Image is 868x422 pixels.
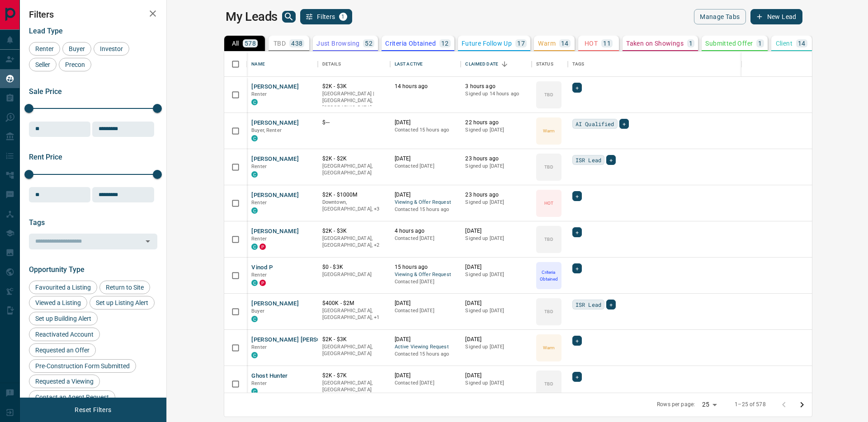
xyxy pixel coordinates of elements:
p: 14 [561,40,569,47]
span: Lead Type [29,27,63,35]
span: Renter [32,45,57,52]
div: condos.ca [251,207,258,214]
span: Buyer, Renter [251,127,282,133]
div: condos.ca [251,316,258,322]
p: $2K - $2K [322,155,386,163]
p: [DATE] [395,372,457,380]
div: + [572,191,582,201]
p: 3 hours ago [465,83,527,90]
span: Sale Price [29,87,62,96]
span: Tags [29,218,45,227]
p: $400K - $2M [322,300,386,307]
p: TBD [544,380,553,387]
p: [GEOGRAPHIC_DATA], [GEOGRAPHIC_DATA] [322,163,386,177]
p: $2K - $7K [322,372,386,380]
p: [DATE] [395,155,457,163]
div: Requested a Viewing [29,375,100,388]
span: Active Viewing Request [395,343,457,351]
div: condos.ca [251,171,258,178]
button: Vinod P [251,263,273,272]
p: [DATE] [395,336,457,343]
p: HOT [585,40,598,47]
p: Signed up 14 hours ago [465,90,527,98]
p: [DATE] [465,372,527,380]
span: Renter [251,200,267,206]
div: Last Active [390,52,461,77]
button: [PERSON_NAME] [251,300,299,308]
p: Signed up [DATE] [465,163,527,170]
span: Set up Building Alert [32,315,94,322]
p: All [232,40,239,47]
div: condos.ca [251,99,258,105]
p: Contacted 15 hours ago [395,351,457,358]
p: 578 [245,40,256,47]
button: [PERSON_NAME] [251,155,299,164]
p: Client [776,40,793,47]
div: Precon [59,58,91,71]
p: Criteria Obtained [537,269,561,282]
p: Etobicoke, East York, Toronto [322,199,386,213]
p: [DATE] [395,191,457,199]
p: Future Follow Up [462,40,512,47]
p: 14 hours ago [395,83,457,90]
div: Set up Listing Alert [90,296,155,309]
button: Ghost Hunter [251,372,288,380]
p: 14 [798,40,806,47]
p: Signed up [DATE] [465,343,527,351]
p: Contacted [DATE] [395,380,457,387]
div: property.ca [259,280,266,286]
p: Toronto [322,307,386,321]
div: Details [318,52,390,77]
span: Set up Listing Alert [93,299,151,306]
div: Renter [29,42,60,56]
div: Name [247,52,318,77]
p: Warm [538,40,556,47]
div: Buyer [62,42,91,56]
div: Tags [572,52,585,77]
div: + [572,263,582,273]
div: + [606,300,616,309]
div: Seller [29,58,57,71]
p: [DATE] [465,263,527,271]
div: + [572,227,582,237]
h2: Filters [29,9,157,20]
p: [DATE] [465,336,527,343]
span: + [609,155,613,164]
p: HOT [544,200,553,206]
span: Precon [62,61,88,68]
p: Signed up [DATE] [465,271,527,278]
div: Claimed Date [465,52,498,77]
span: Renter [251,272,267,278]
div: + [619,119,629,129]
div: Pre-Construction Form Submitted [29,359,136,373]
span: Viewing & Offer Request [395,199,457,206]
button: [PERSON_NAME] [PERSON_NAME] [251,336,348,344]
span: + [576,83,579,92]
div: 25 [698,398,720,411]
span: + [609,300,613,309]
p: Submitted Offer [705,40,753,47]
div: Return to Site [99,281,150,294]
p: $2K - $3K [322,336,386,343]
div: Claimed Date [461,52,532,77]
div: Name [251,52,265,77]
span: AI Qualified [576,119,614,128]
p: Contacted [DATE] [395,278,457,286]
span: Viewing & Offer Request [395,271,457,279]
span: Favourited a Listing [32,284,94,291]
p: Contacted 15 hours ago [395,127,457,134]
span: Seller [32,61,53,68]
p: Signed up [DATE] [465,235,527,242]
div: condos.ca [251,352,258,358]
span: Opportunity Type [29,265,85,274]
p: 52 [365,40,373,47]
p: $2K - $3K [322,227,386,235]
div: Investor [94,42,129,56]
p: Rows per page: [657,401,695,408]
p: Taken on Showings [626,40,684,47]
div: Requested an Offer [29,343,96,357]
div: + [572,336,582,346]
div: property.ca [259,244,266,250]
div: Viewed a Listing [29,296,87,309]
span: ISR Lead [576,155,601,164]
